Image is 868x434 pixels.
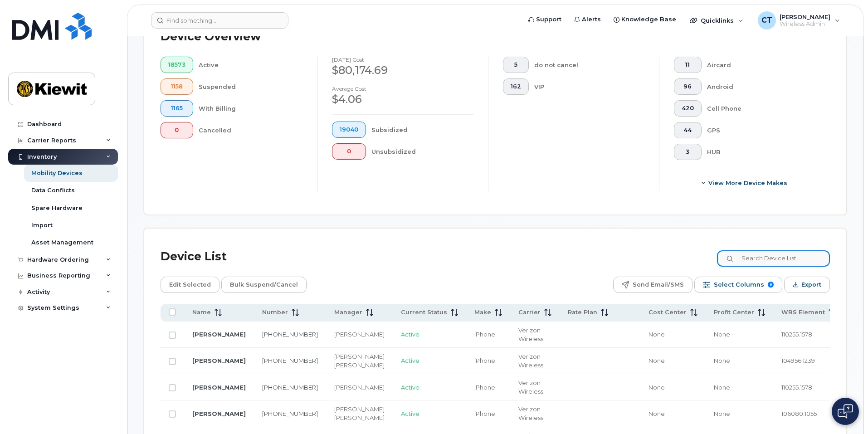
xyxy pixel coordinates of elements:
button: View More Device Makes [674,175,815,191]
span: Select Columns [714,278,764,292]
img: Open chat [838,404,853,419]
span: 9 [768,282,774,288]
span: iPhone [474,384,495,391]
span: Make [474,308,491,317]
span: Support [536,15,561,24]
div: Android [707,78,816,95]
span: Carrier [518,308,541,317]
div: do not cancel [534,57,645,73]
div: Unsubsidized [371,143,474,160]
span: 11 [682,61,694,68]
div: Subsidized [371,122,474,138]
span: Active [401,384,419,391]
span: Active [401,410,419,417]
span: 1158 [168,83,185,90]
div: Device List [161,245,227,268]
span: None [649,357,665,364]
span: 3 [682,148,694,156]
button: 420 [674,100,702,117]
span: Manager [334,308,362,317]
button: 3 [674,144,702,160]
span: None [649,410,665,417]
div: Cell Phone [707,100,816,117]
a: [PHONE_NUMBER] [262,410,318,417]
div: With Billing [199,100,303,117]
a: [PHONE_NUMBER] [262,384,318,391]
span: Export [801,278,821,292]
span: Verizon Wireless [518,353,543,369]
a: Support [522,10,568,29]
a: [PERSON_NAME] [192,357,246,364]
div: Quicklinks [683,11,750,29]
span: Verizon Wireless [518,327,543,342]
span: Profit Center [714,308,754,317]
div: Cancelled [199,122,303,138]
span: None [649,384,665,391]
button: Send Email/SMS [613,277,692,293]
div: Suspended [199,78,303,95]
input: Find something... [151,12,288,29]
span: Cost Center [649,308,687,317]
span: 19040 [340,126,358,133]
span: Wireless Admin [780,20,830,28]
div: $4.06 [332,92,473,107]
span: 110255.1578 [781,384,812,391]
span: None [714,410,730,417]
div: [PERSON_NAME] [334,361,385,370]
span: View More Device Makes [708,179,787,187]
h4: Average cost [332,86,473,92]
span: iPhone [474,331,495,338]
div: Courtney Trahan [751,11,846,29]
span: Send Email/SMS [633,278,684,292]
a: [PHONE_NUMBER] [262,357,318,364]
span: iPhone [474,410,495,417]
span: Verizon Wireless [518,379,543,395]
span: iPhone [474,357,495,364]
span: 18573 [168,61,185,68]
span: 0 [168,127,185,134]
span: Active [401,357,419,364]
span: CT [761,15,772,26]
div: Active [199,57,303,73]
button: 1158 [161,78,193,95]
span: [PERSON_NAME] [780,13,830,20]
a: [PERSON_NAME] [192,331,246,338]
div: GPS [707,122,816,138]
span: 96 [682,83,694,90]
span: Alerts [582,15,601,24]
span: Active [401,331,419,338]
div: HUB [707,144,816,160]
span: Name [192,308,211,317]
a: [PERSON_NAME] [192,384,246,391]
button: 0 [161,122,193,138]
input: Search Device List ... [717,250,830,267]
button: 96 [674,78,702,95]
div: [PERSON_NAME] [334,383,385,392]
span: 44 [682,127,694,134]
button: 44 [674,122,702,138]
span: Knowledge Base [621,15,676,24]
a: Alerts [568,10,607,29]
button: Bulk Suspend/Cancel [221,277,307,293]
div: VIP [534,78,645,95]
span: None [714,384,730,391]
span: 420 [682,105,694,112]
div: [PERSON_NAME] [334,352,385,361]
span: 5 [511,61,521,68]
span: 104956.1239 [781,357,815,364]
a: [PERSON_NAME] [192,410,246,417]
span: None [714,357,730,364]
button: Edit Selected [161,277,219,293]
span: Verizon Wireless [518,405,543,421]
div: [PERSON_NAME] [334,405,385,414]
span: 106080.1055 [781,410,817,417]
span: Current Status [401,308,447,317]
div: [PERSON_NAME] [334,414,385,422]
span: 110255.1578 [781,331,812,338]
span: 162 [511,83,521,90]
button: 0 [332,143,366,160]
button: 162 [503,78,529,95]
span: 1165 [168,105,185,112]
span: Number [262,308,288,317]
span: None [714,331,730,338]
